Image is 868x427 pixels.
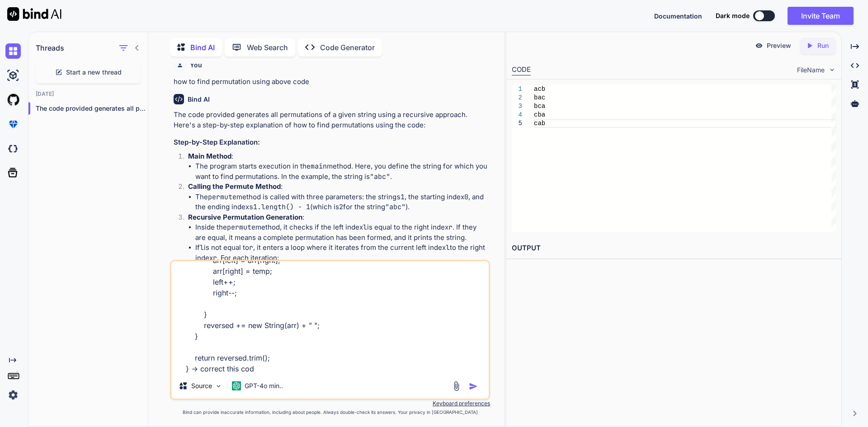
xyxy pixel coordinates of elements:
[311,162,327,171] code: main
[5,141,21,156] img: darkCloudIdeIcon
[370,172,390,181] code: "abc"
[716,11,750,20] span: Dark mode
[36,42,64,53] h1: Threads
[200,243,204,252] code: l
[817,41,829,50] p: Run
[190,42,215,53] p: Bind AI
[174,110,488,130] p: The code provided generates all permutations of a given string using a recursive approach. Here's...
[755,42,763,50] img: preview
[188,212,488,223] p: :
[188,95,210,104] h6: Bind AI
[36,104,148,113] p: The code provided generates all permutat...
[171,261,489,373] textarea: private static String reverse(String str) { String[] words = str.split(" "); String reversed = " ...
[534,120,545,127] span: cab
[512,119,522,128] div: 5
[512,65,531,75] div: CODE
[451,381,462,391] img: attachment
[512,94,522,102] div: 2
[174,137,488,148] h3: Step-by-Step Explanation:
[363,223,367,232] code: l
[767,41,791,50] p: Preview
[506,238,841,259] h2: OUTPUT
[227,223,255,232] code: permute
[534,94,545,101] span: bac
[195,192,488,212] li: The method is called with three parameters: the string , the starting index , and the ending inde...
[469,382,478,391] img: icon
[7,7,61,21] img: Bind AI
[195,243,488,304] li: If is not equal to , it enters a loop where it iterates from the current left index to the right ...
[249,202,310,211] code: s1.length() - 1
[5,43,21,59] img: chat
[195,161,488,182] li: The program starts execution in the method. Here, you define the string for which you want to fin...
[512,102,522,111] div: 3
[66,68,122,77] span: Start a new thread
[339,202,343,211] code: 2
[208,192,236,202] code: permute
[245,381,283,390] p: GPT-4o min..
[188,152,231,160] strong: Main Method
[28,90,148,98] h2: [DATE]
[190,61,202,70] h6: You
[534,111,545,118] span: cba
[191,381,212,390] p: Source
[396,192,405,202] code: s1
[170,400,490,407] p: Keyboard preferences
[188,151,488,162] p: :
[5,68,21,83] img: ai-studio
[213,253,217,263] code: r
[534,85,545,93] span: acb
[797,66,825,75] span: FileName
[188,213,302,221] strong: Recursive Permutation Generation
[654,11,702,21] button: Documentation
[534,103,545,110] span: bca
[828,66,836,74] img: chevron down
[464,192,468,202] code: 0
[195,222,488,243] li: Inside the method, it checks if the left index is equal to the right index . If they are equal, i...
[174,77,488,87] p: how to find permutation using above code
[512,85,522,94] div: 1
[5,92,21,108] img: githubLight
[232,381,241,390] img: GPT-4o mini
[188,182,488,192] p: :
[249,243,253,252] code: r
[320,42,375,53] p: Code Generator
[512,111,522,119] div: 4
[446,243,450,252] code: l
[448,223,453,232] code: r
[215,382,222,390] img: Pick Models
[654,12,702,20] span: Documentation
[188,182,281,191] strong: Calling the Permute Method
[788,7,854,25] button: Invite Team
[385,202,406,211] code: "abc"
[247,42,288,53] p: Web Search
[170,409,490,416] p: Bind can provide inaccurate information, including about people. Always double-check its answers....
[5,117,21,132] img: premium
[5,387,21,403] img: settings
